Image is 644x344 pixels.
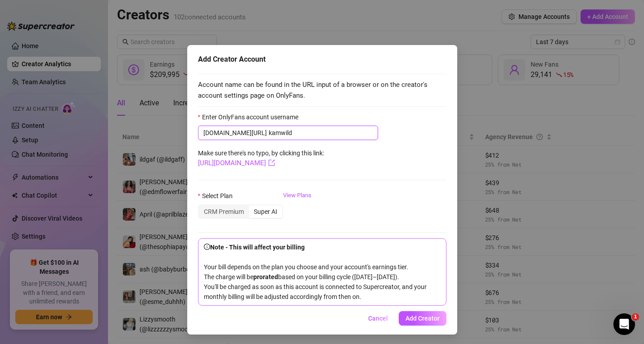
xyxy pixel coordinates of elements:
[198,204,283,219] div: segmented control
[268,159,275,166] span: export
[198,191,239,201] label: Select Plan
[203,128,267,138] span: [DOMAIN_NAME][URL]
[198,80,446,101] span: Account name can be found in the URL input of a browser or on the creator's account settings page...
[198,149,324,167] span: Make sure there's no typo, by clicking this link:
[198,54,446,65] div: Add Creator Account
[198,159,275,167] a: [URL][DOMAIN_NAME]export
[269,128,373,138] input: Enter OnlyFans account username
[249,205,282,218] div: Super AI
[632,313,639,321] span: 1
[283,191,311,227] a: View Plans
[399,311,446,326] button: Add Creator
[199,205,249,218] div: CRM Premium
[198,112,304,122] label: Enter OnlyFans account username
[613,313,635,335] iframe: Intercom live chat
[361,311,395,326] button: Cancel
[204,244,305,251] strong: Note - This will affect your billing
[368,315,388,322] span: Cancel
[204,244,210,250] span: info-circle
[204,244,427,300] span: Your bill depends on the plan you choose and your account's earnings tier. The charge will be bas...
[405,315,440,322] span: Add Creator
[253,273,278,281] b: prorated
